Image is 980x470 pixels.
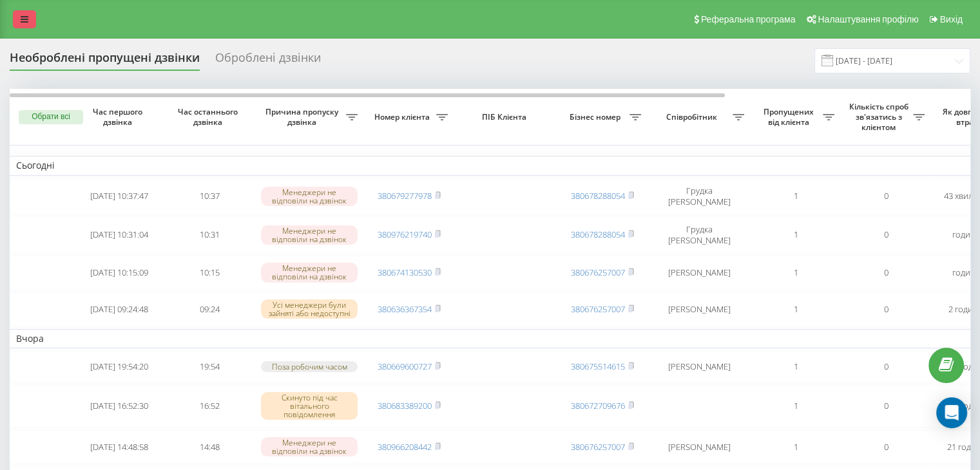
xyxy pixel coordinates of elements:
[818,14,918,24] span: Налаштування профілю
[841,351,931,382] td: 0
[648,292,751,326] td: [PERSON_NAME]
[164,351,255,382] td: 19:54
[648,430,751,464] td: [PERSON_NAME]
[261,107,346,127] span: Причина пропуску дзвінка
[751,385,841,428] td: 1
[261,225,358,245] div: Менеджери не відповіли на дзвінок
[648,178,751,214] td: Грудка [PERSON_NAME]
[261,187,358,206] div: Менеджери не відповіли на дзвінок
[261,299,358,319] div: Усі менеджери були зайняті або недоступні
[84,107,154,127] span: Час першого дзвінка
[378,190,432,202] a: 380679277978
[261,263,358,282] div: Менеджери не відповіли на дзвінок
[74,292,164,326] td: [DATE] 09:24:48
[164,256,255,290] td: 10:15
[940,14,963,24] span: Вихід
[841,292,931,326] td: 0
[841,385,931,428] td: 0
[215,51,321,71] div: Оброблені дзвінки
[261,361,358,372] div: Поза робочим часом
[74,178,164,214] td: [DATE] 10:37:47
[936,397,967,428] div: Open Intercom Messenger
[164,385,255,428] td: 16:52
[378,361,432,372] a: 380669600727
[571,441,625,453] a: 380676257007
[164,430,255,464] td: 14:48
[841,217,931,253] td: 0
[751,217,841,253] td: 1
[571,229,625,240] a: 380678288054
[571,267,625,278] a: 380676257007
[261,392,358,420] div: Скинуто під час вітального повідомлення
[164,178,255,214] td: 10:37
[378,267,432,278] a: 380674130530
[378,441,432,453] a: 380966208442
[648,256,751,290] td: [PERSON_NAME]
[74,217,164,253] td: [DATE] 10:31:04
[751,292,841,326] td: 1
[701,14,796,24] span: Реферальна програма
[370,112,436,122] span: Номер клієнта
[164,217,255,253] td: 10:31
[261,437,358,456] div: Менеджери не відповіли на дзвінок
[751,430,841,464] td: 1
[841,256,931,290] td: 0
[19,110,83,124] button: Обрати всі
[378,303,432,315] a: 380636367354
[654,112,733,122] span: Співробітник
[751,178,841,214] td: 1
[74,385,164,428] td: [DATE] 16:52:30
[74,430,164,464] td: [DATE] 14:48:58
[648,217,751,253] td: Грудка [PERSON_NAME]
[571,190,625,202] a: 380678288054
[74,256,164,290] td: [DATE] 10:15:09
[751,351,841,382] td: 1
[571,361,625,372] a: 380675514615
[571,400,625,411] a: 380672709676
[74,351,164,382] td: [DATE] 19:54:20
[847,102,913,132] span: Кількість спроб зв'язатись з клієнтом
[648,351,751,382] td: [PERSON_NAME]
[841,178,931,214] td: 0
[10,51,200,71] div: Необроблені пропущені дзвінки
[571,303,625,315] a: 380676257007
[175,107,244,127] span: Час останнього дзвінка
[465,112,546,122] span: ПІБ Клієнта
[841,430,931,464] td: 0
[378,229,432,240] a: 380976219740
[378,400,432,411] a: 380683389200
[564,112,629,122] span: Бізнес номер
[757,107,823,127] span: Пропущених від клієнта
[164,292,255,326] td: 09:24
[751,256,841,290] td: 1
